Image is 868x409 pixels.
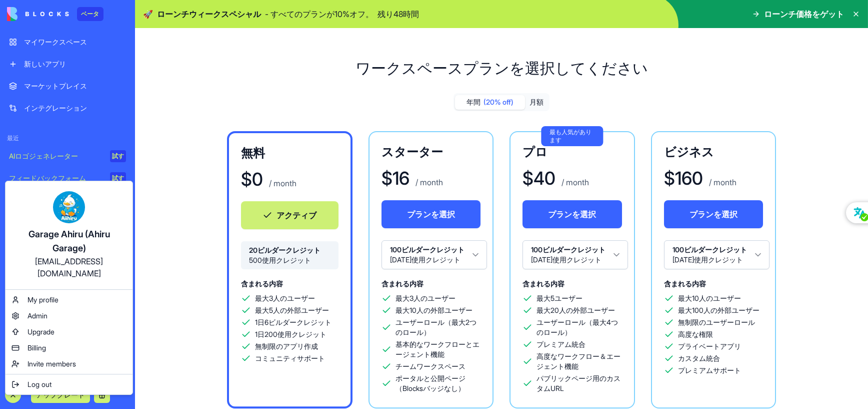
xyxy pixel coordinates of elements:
div: フィードバックフォーム [9,173,103,183]
div: [EMAIL_ADDRESS][DOMAIN_NAME] [15,255,122,279]
span: Billing [27,343,46,353]
div: AIロゴジェネレーター [9,151,103,161]
span: 最近 [3,134,132,142]
a: Invite members [7,356,130,372]
a: Admin [7,308,130,324]
span: Admin [27,311,47,321]
span: Upgrade [27,327,54,337]
a: My profile [7,292,130,308]
a: Garage Ahiru (Ahiru Garage)[EMAIL_ADDRESS][DOMAIN_NAME] [7,183,130,287]
div: 試す [110,172,126,184]
a: Billing [7,340,130,356]
div: Garage Ahiru (Ahiru Garage) [15,227,122,255]
a: Upgrade [7,324,130,340]
div: 試す [110,150,126,162]
span: My profile [27,295,58,305]
span: Log out [27,379,51,389]
span: Invite members [27,359,76,369]
img: ACg8ocIDLxkJjStOD-w_mbGk6NyyOCYOl8XRqY0CXkzuj5u8VnELP77rfA=s96-c [53,191,85,223]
